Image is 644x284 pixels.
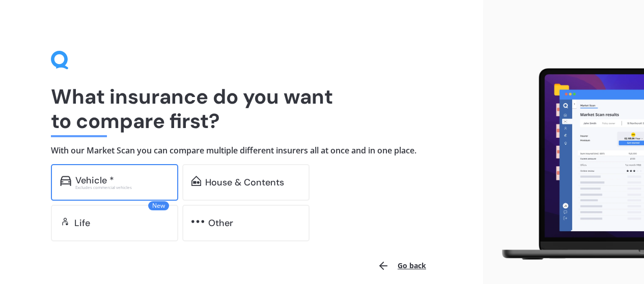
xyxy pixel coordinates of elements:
div: Vehicle * [75,175,114,185]
div: Other [208,218,233,228]
button: Go back [371,254,432,278]
img: home-and-contents.b802091223b8502ef2dd.svg [191,176,201,186]
img: other.81dba5aafe580aa69f38.svg [191,216,204,227]
div: Excludes commercial vehicles [75,185,169,190]
img: laptop.webp [491,64,644,264]
div: Life [74,218,90,228]
img: car.f15378c7a67c060ca3f3.svg [60,176,71,186]
h4: With our Market Scan you can compare multiple different insurers all at once and in one place. [51,145,432,156]
img: life.f720d6a2d7cdcd3ad642.svg [60,216,70,227]
div: House & Contents [205,177,284,187]
span: New [148,201,169,210]
h1: What insurance do you want to compare first? [51,84,432,133]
